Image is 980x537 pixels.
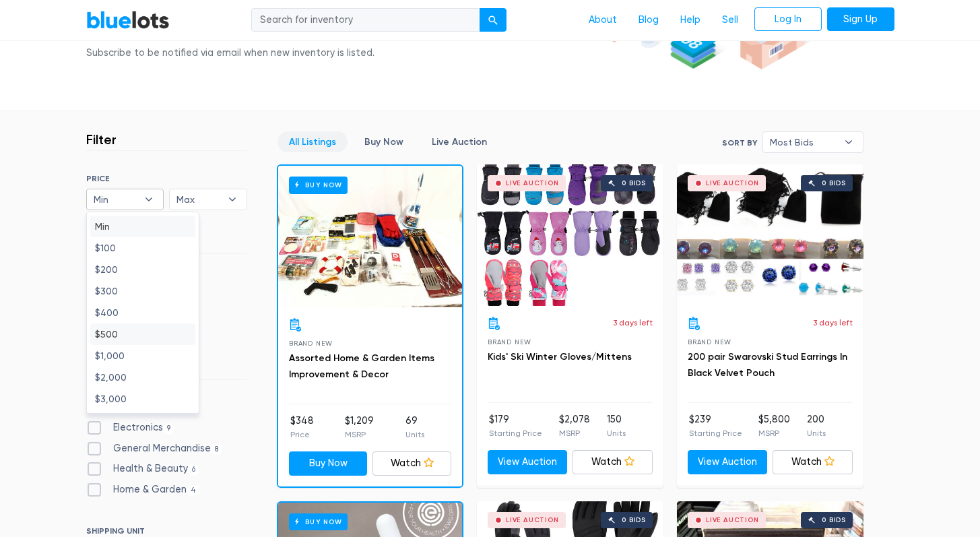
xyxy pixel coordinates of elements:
a: Log In [754,7,822,32]
li: $1,000 [90,345,195,367]
div: Subscribe to be notified via email when new inventory is listed. [86,46,379,61]
p: MSRP [758,427,790,439]
p: Starting Price [489,427,542,439]
li: $300 [90,280,195,302]
label: Home & Garden [86,482,201,497]
p: MSRP [559,427,590,439]
b: ▾ [218,189,247,210]
h3: Filter [86,131,117,148]
li: $3,000 [90,388,195,410]
p: Starting Price [689,427,742,439]
span: Brand New [688,338,731,346]
li: $2,000 [90,367,195,388]
a: BlueLots [86,10,170,30]
span: Max [176,189,221,210]
a: Assorted Home & Garden Items Improvement & Decor [289,352,434,380]
h6: Buy Now [289,177,348,193]
li: $500 [90,323,195,345]
span: Brand New [488,338,531,346]
b: ▾ [835,132,863,152]
li: $179 [489,412,542,439]
label: Electronics [86,420,175,435]
div: 0 bids [622,517,646,524]
a: Watch [773,450,853,474]
a: Sell [711,7,749,33]
input: Search for inventory [251,8,480,32]
li: $348 [290,414,314,441]
span: Min [94,189,138,210]
span: 9 [163,423,175,434]
div: 0 bids [622,180,646,187]
li: $5,800 [758,412,790,439]
p: Units [807,427,826,439]
label: Sort By [722,137,757,149]
a: Buy Now [278,166,462,307]
li: $200 [90,259,195,280]
div: 0 bids [822,180,846,187]
a: View Auction [488,450,568,474]
span: 4 [187,485,201,496]
span: 6 [188,465,200,476]
label: General Merchandise [86,441,223,456]
div: Live Auction [506,517,559,524]
a: Help [669,7,711,33]
a: Live Auction 0 bids [477,164,663,306]
div: Live Auction [706,180,759,187]
div: 0 bids [822,517,846,524]
a: Buy Now [353,131,415,152]
div: Live Auction [706,517,759,524]
p: MSRP [345,429,374,441]
a: Buy Now [289,451,368,476]
h6: Buy Now [289,513,348,530]
b: ▾ [135,189,163,210]
p: Units [607,427,626,439]
span: 8 [211,444,223,455]
a: Watch [372,451,451,476]
a: All Listings [277,131,348,152]
p: 3 days left [813,317,853,329]
li: $2,078 [559,412,590,439]
li: $1,209 [345,414,374,441]
a: About [578,7,628,33]
span: Brand New [289,340,333,347]
li: Min [90,216,195,237]
li: 200 [807,412,826,439]
a: Sign Up [827,7,894,32]
li: $100 [90,237,195,259]
li: $400 [90,302,195,323]
h6: PRICE [86,174,247,183]
a: Live Auction [420,131,498,152]
p: 3 days left [613,317,653,329]
a: Blog [628,7,669,33]
div: Live Auction [506,180,559,187]
p: Units [405,429,424,441]
a: 200 pair Swarovski Stud Earrings In Black Velvet Pouch [688,351,847,379]
li: 69 [405,414,424,441]
a: View Auction [688,450,768,474]
a: Live Auction 0 bids [677,164,863,306]
label: Health & Beauty [86,462,200,476]
span: Most Bids [770,132,837,152]
a: Kids' Ski Winter Gloves/Mittens [488,351,632,362]
li: 150 [607,412,626,439]
a: Watch [573,450,653,474]
li: $239 [689,412,742,439]
p: Price [290,429,314,441]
